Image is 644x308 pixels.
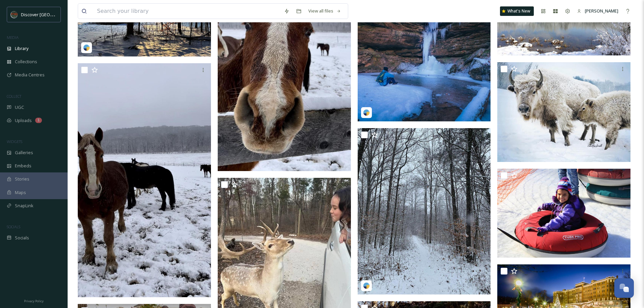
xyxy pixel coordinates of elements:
span: Media Centres [15,72,45,78]
a: [PERSON_NAME] [574,4,622,18]
img: d780e342-ec76-3baf-8e6e-9e04ae663785.jpg [358,128,491,295]
span: Collections [15,58,37,65]
span: UGC [15,104,24,111]
span: Galleries [15,149,33,156]
img: snapsea-logo.png [363,282,370,289]
span: Library [15,45,28,52]
img: f26c572b-77b9-b186-c1bc-dcffc33da5f5.jpg [497,169,630,258]
img: 6496336b-eb59-395e-336a-4554293e1b11.jpg [497,62,630,162]
span: COLLECT [7,94,21,99]
span: SnapLink [15,203,33,209]
a: Privacy Policy [24,297,44,305]
span: Socials [15,235,29,241]
span: MEDIA [7,35,19,40]
input: Search your library [94,4,281,19]
a: View all files [305,4,344,18]
span: Maps [15,189,26,196]
span: Stories [15,176,29,182]
button: Open Chat [614,278,634,298]
span: Privacy Policy [24,299,44,303]
a: What's New [500,6,534,16]
span: [PERSON_NAME] [585,8,618,14]
img: snapsea-logo.png [363,109,370,116]
span: SOCIALS [7,224,20,229]
img: SIN-logo.svg [11,11,18,18]
span: Discover [GEOGRAPHIC_DATA][US_STATE] [21,11,105,18]
div: 1 [35,118,42,123]
span: Uploads [15,117,32,124]
img: snapsea-logo.png [83,44,90,51]
span: WIDGETS [7,139,22,144]
span: Embeds [15,163,31,169]
img: ea221e75-771b-0298-0b52-6e622a914891.jpg [78,63,211,297]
